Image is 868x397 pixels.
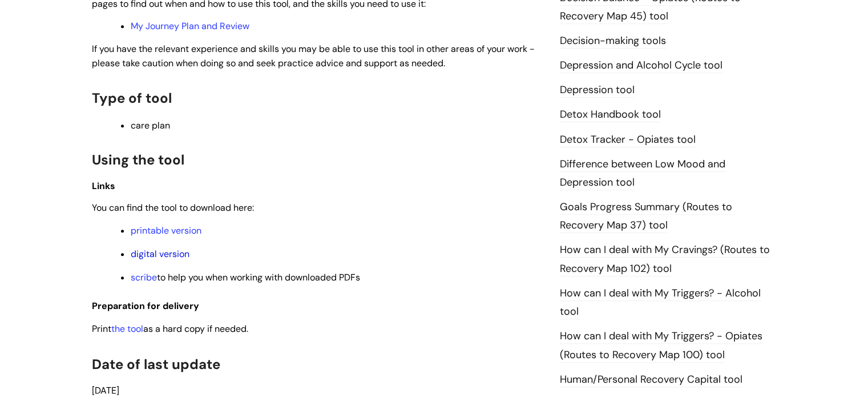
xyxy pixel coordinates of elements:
[92,43,535,69] span: If you have the relevant experience and skills you may be able to use this tool in other areas of...
[560,58,722,73] a: Depression and Alcohol Cycle tool
[560,107,661,122] a: Detox Handbook tool
[560,329,762,362] a: How can I deal with My Triggers? - Opiates (Routes to Recovery Map 100) tool
[560,83,635,98] a: Depression tool
[131,119,170,131] span: care plan
[560,133,696,147] a: Detox Tracker - Opiates tool
[560,200,732,233] a: Goals Progress Summary (Routes to Recovery Map 37) tool
[92,89,172,107] span: Type of tool
[560,157,725,190] a: Difference between Low Mood and Depression tool
[560,34,666,49] a: Decision-making tools
[92,355,220,373] span: Date of last update
[131,224,201,236] a: printable version
[131,271,360,283] span: to help you when working with downloaded PDFs
[560,372,742,387] a: Human/Personal Recovery Capital tool
[92,202,254,214] span: You can find the tool to download here:
[92,151,184,169] span: Using the tool
[92,300,199,312] span: Preparation for delivery
[92,384,119,396] span: [DATE]
[92,323,248,335] span: Print as a hard copy if needed.
[111,323,143,335] a: the tool
[560,286,761,319] a: How can I deal with My Triggers? - Alcohol tool
[92,180,115,192] span: Links
[131,248,189,260] a: digital version
[560,243,770,276] a: How can I deal with My Cravings? (Routes to Recovery Map 102) tool
[131,20,249,32] a: My Journey Plan and Review
[131,271,157,283] a: scribe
